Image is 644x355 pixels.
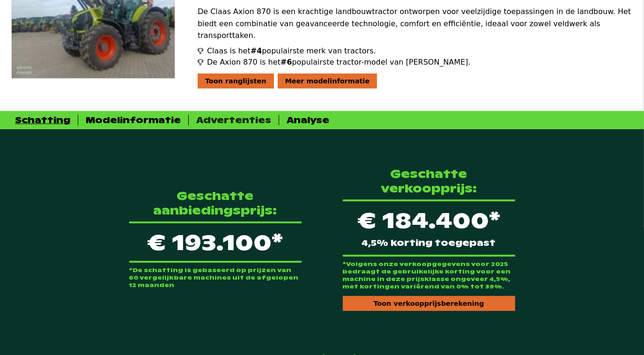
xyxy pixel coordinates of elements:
span: De Axion 870 is het populairste tractor-model van [PERSON_NAME]. [207,57,471,68]
div: € 184.400* [343,200,515,257]
div: Advertenties [196,115,271,126]
div: Modelinformatie [86,115,181,126]
span: #4 [251,46,262,55]
span: 4,5% korting toegepast [362,239,496,247]
div: Toon ranglijsten [198,74,274,89]
span: Claas is het populairste merk van tractors. [207,45,376,57]
p: Geschatte aanbiedingsprijs: [129,189,302,218]
p: Geschatte verkoopprijs: [343,167,515,196]
p: *De schatting is gebaseerd op prijzen van 60 vergelijkbare machines uit de afgelopen 12 maanden [129,266,302,289]
p: De Claas Axion 870 is een krachtige landbouwtractor ontworpen voor veelzijdige toepassingen in de... [198,6,633,42]
div: Toon verkoopprijsberekening [343,296,515,311]
div: Meer modelinformatie [278,74,378,89]
span: #6 [281,58,292,67]
p: *Volgens onze verkoopgegevens voor 2025 bedraagt de gebruikelijke korting voor een machine in dez... [343,260,515,290]
p: € 193.100* [129,222,302,263]
div: Analyse [287,115,329,126]
div: Schatting [15,115,70,126]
